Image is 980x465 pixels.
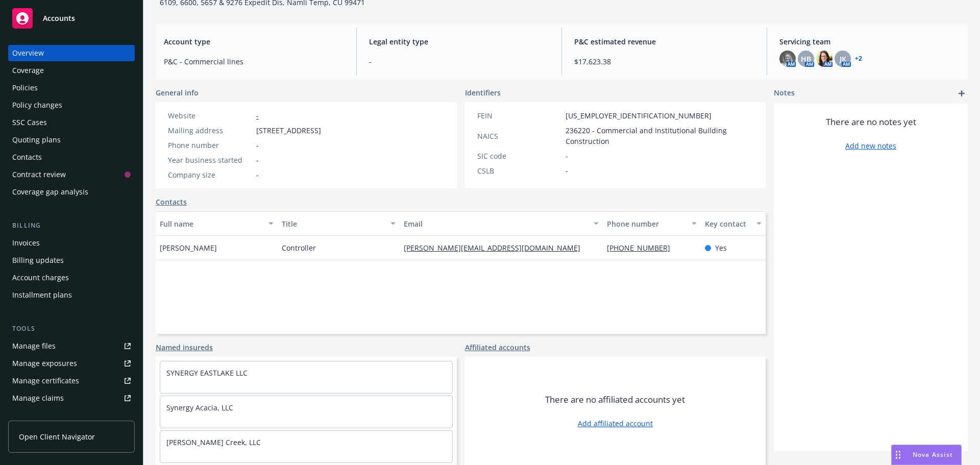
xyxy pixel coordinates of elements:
span: [US_EMPLOYER_IDENTIFICATION_NUMBER] [566,110,712,121]
a: Add affiliated account [578,418,653,429]
span: [STREET_ADDRESS] [256,125,321,136]
a: Manage certificates [8,373,135,389]
div: Manage files [12,338,56,354]
span: Yes [715,242,727,253]
div: Full name [160,218,262,229]
button: Phone number [603,211,700,236]
a: [PHONE_NUMBER] [607,243,678,253]
div: Manage exposures [12,355,77,372]
a: Named insureds [156,342,213,353]
div: Website [168,110,252,121]
a: SYNERGY EASTLAKE LLC [166,368,248,378]
a: Policy changes [8,97,135,113]
span: - [369,56,549,67]
a: Quoting plans [8,132,135,148]
span: Account type [164,36,344,47]
div: Drag to move [892,445,904,464]
a: Manage files [8,338,135,354]
div: Key contact [705,218,750,229]
span: $17,623.38 [574,56,754,67]
span: Notes [774,87,795,100]
a: [PERSON_NAME][EMAIL_ADDRESS][DOMAIN_NAME] [404,243,589,253]
a: Accounts [8,4,135,33]
div: FEIN [477,110,561,121]
span: [PERSON_NAME] [160,242,217,253]
div: SSC Cases [12,114,47,131]
button: Title [278,211,400,236]
div: Mailing address [168,125,252,136]
div: Year business started [168,155,252,165]
a: Policies [8,80,135,96]
a: Manage BORs [8,407,135,424]
span: 236220 - Commercial and Institutional Building Construction [566,125,754,146]
span: There are no affiliated accounts yet [545,394,685,406]
div: Manage certificates [12,373,79,389]
div: Contract review [12,166,66,183]
a: Invoices [8,235,135,251]
a: Coverage gap analysis [8,184,135,200]
a: Account charges [8,270,135,286]
a: SSC Cases [8,114,135,131]
a: add [955,87,968,100]
div: Manage claims [12,390,64,406]
div: Quoting plans [12,132,61,148]
a: Contacts [8,149,135,165]
div: Policies [12,80,38,96]
div: CSLB [477,165,561,176]
a: Manage exposures [8,355,135,372]
a: Contacts [156,197,187,207]
button: Email [400,211,603,236]
button: Full name [156,211,278,236]
span: HB [801,54,811,64]
div: Billing [8,221,135,231]
div: Coverage [12,62,44,79]
a: Add new notes [845,140,896,151]
span: - [566,151,568,161]
button: Nova Assist [891,445,962,465]
button: Key contact [701,211,766,236]
div: Manage BORs [12,407,60,424]
div: SIC code [477,151,561,161]
span: Identifiers [465,87,501,98]
a: Contract review [8,166,135,183]
a: Manage claims [8,390,135,406]
span: Open Client Navigator [19,431,95,442]
div: Account charges [12,270,69,286]
a: Synergy Acacia, LLC [166,403,233,412]
a: Coverage [8,62,135,79]
div: Company size [168,169,252,180]
span: General info [156,87,199,98]
div: Tools [8,324,135,334]
span: Servicing team [779,36,960,47]
div: Policy changes [12,97,62,113]
a: Affiliated accounts [465,342,530,353]
a: [PERSON_NAME] Creek, LLC [166,437,261,447]
span: JK [840,54,846,64]
span: Legal entity type [369,36,549,47]
span: There are no notes yet [826,116,916,128]
a: Billing updates [8,252,135,268]
span: - [256,140,259,151]
span: - [566,165,568,176]
div: Phone number [168,140,252,151]
span: Nova Assist [913,450,953,459]
div: Invoices [12,235,40,251]
a: +2 [855,56,862,62]
div: Overview [12,45,44,61]
span: - [256,155,259,165]
img: photo [779,51,796,67]
div: Phone number [607,218,685,229]
div: Title [282,218,384,229]
img: photo [816,51,832,67]
a: Overview [8,45,135,61]
span: P&C - Commercial lines [164,56,344,67]
span: Controller [282,242,316,253]
div: Installment plans [12,287,72,303]
span: P&C estimated revenue [574,36,754,47]
div: NAICS [477,131,561,141]
a: Installment plans [8,287,135,303]
span: Accounts [43,14,75,22]
div: Contacts [12,149,42,165]
div: Email [404,218,587,229]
